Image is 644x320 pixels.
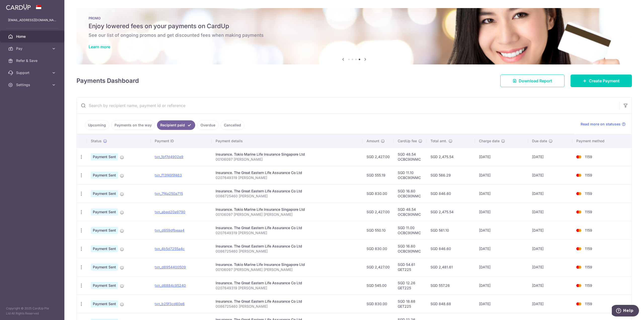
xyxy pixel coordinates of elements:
[585,246,592,251] span: 1159
[528,276,573,295] td: [DATE]
[475,258,528,276] td: [DATE]
[500,75,565,87] a: Download Report
[363,239,394,258] td: SGD 830.00
[585,302,592,306] span: 1159
[216,249,358,254] p: 0086725460 [PERSON_NAME]
[585,155,592,159] span: 1159
[574,172,584,178] img: Bank Card
[394,239,426,258] td: SGD 16.60 OCBC90NMC
[363,295,394,313] td: SGD 830.00
[89,44,110,49] a: Learn more
[363,203,394,221] td: SGD 2,427.00
[91,190,118,197] span: Payment Sent
[574,227,584,233] img: Bank Card
[367,138,379,144] span: Amount
[91,227,118,234] span: Payment Sent
[216,244,358,249] div: Insurance. The Great Eastern Life Assurance Co Ltd
[216,207,358,212] div: Insurance. Tokio Marine Life Insurance Singapore Ltd
[479,138,500,144] span: Charge date
[574,191,584,197] img: Bank Card
[426,258,475,276] td: SGD 2,481.61
[91,208,118,216] span: Payment Sent
[574,246,584,252] img: Bank Card
[155,173,182,177] a: txn_f13f495f463
[585,191,592,196] span: 1159
[426,166,475,184] td: SGD 566.29
[574,209,584,215] img: Bank Card
[426,239,475,258] td: SGD 846.60
[155,191,183,196] a: txn_7f4a250a715
[89,22,620,30] h5: Enjoy lowered fees on your payments on CardUp
[426,203,475,221] td: SGD 2,475.54
[528,184,573,203] td: [DATE]
[216,170,358,175] div: Insurance. The Great Eastern Life Assurance Co Ltd
[475,276,528,295] td: [DATE]
[197,120,219,130] a: Overdue
[216,230,358,235] p: 0207649319 [PERSON_NAME]
[589,78,620,84] span: Create Payment
[6,4,31,10] img: CardUp
[155,210,185,214] a: txn_abed20a9790
[89,32,620,38] h6: See our list of ongoing promos and get discounted fees when making payments
[216,262,358,267] div: Insurance. Tokio Marine Life Insurance Singapore Ltd
[528,239,573,258] td: [DATE]
[216,175,358,180] p: 0207649319 [PERSON_NAME]
[91,138,102,144] span: Status
[85,120,109,130] a: Upcoming
[585,210,592,214] span: 1159
[221,120,244,130] a: Cancelled
[585,265,592,269] span: 1159
[394,295,426,313] td: SGD 18.68 GET225
[572,134,632,148] th: Payment method
[426,221,475,239] td: SGD 561.10
[585,283,592,288] span: 1159
[76,76,139,85] h4: Payments Dashboard
[426,184,475,203] td: SGD 846.60
[574,264,584,270] img: Bank Card
[16,34,49,39] span: Home
[363,166,394,184] td: SGD 555.19
[16,58,49,63] span: Refer & Save
[363,221,394,239] td: SGD 550.10
[212,134,363,148] th: Payment details
[16,82,49,87] span: Settings
[571,75,632,87] a: Create Payment
[216,225,358,230] div: Insurance. The Great Eastern Life Assurance Co Ltd
[475,295,528,313] td: [DATE]
[363,184,394,203] td: SGD 830.00
[394,166,426,184] td: SGD 11.10 OCBC90NMC
[475,221,528,239] td: [DATE]
[426,295,475,313] td: SGD 848.68
[394,184,426,203] td: SGD 16.60 OCBC90NMC
[585,173,592,177] span: 1159
[426,148,475,166] td: SGD 2,475.54
[77,97,620,114] input: Search by recipient name, payment id or reference
[394,276,426,295] td: SGD 12.26 GET225
[155,265,186,269] a: txn_d6954400509
[216,212,358,217] p: 00106097 [PERSON_NAME] [PERSON_NAME]
[574,301,584,307] img: Bank Card
[398,138,417,144] span: CardUp fee
[155,246,185,251] a: txn_4b5d7255a4c
[157,120,195,130] a: Recipient paid
[216,194,358,199] p: 0086725460 [PERSON_NAME]
[216,189,358,194] div: Insurance. The Great Eastern Life Assurance Co Ltd
[91,172,118,179] span: Payment Sent
[585,228,592,232] span: 1159
[16,46,49,51] span: Pay
[475,166,528,184] td: [DATE]
[426,276,475,295] td: SGD 557.26
[475,184,528,203] td: [DATE]
[155,155,183,159] a: txn_1bf7d4902e9
[216,152,358,157] div: Insurance. Tokio Marine Life Insurance Singapore Ltd
[216,286,358,291] p: 0207649319 [PERSON_NAME]
[89,16,620,20] p: PROMO
[16,70,49,75] span: Support
[216,157,358,162] p: 00106097 [PERSON_NAME]
[155,302,185,306] a: txn_b25f3cd60e6
[363,258,394,276] td: SGD 2,427.00
[581,122,621,127] span: Read more on statuses
[155,283,186,288] a: txn_d6884c95240
[91,300,118,307] span: Payment Sent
